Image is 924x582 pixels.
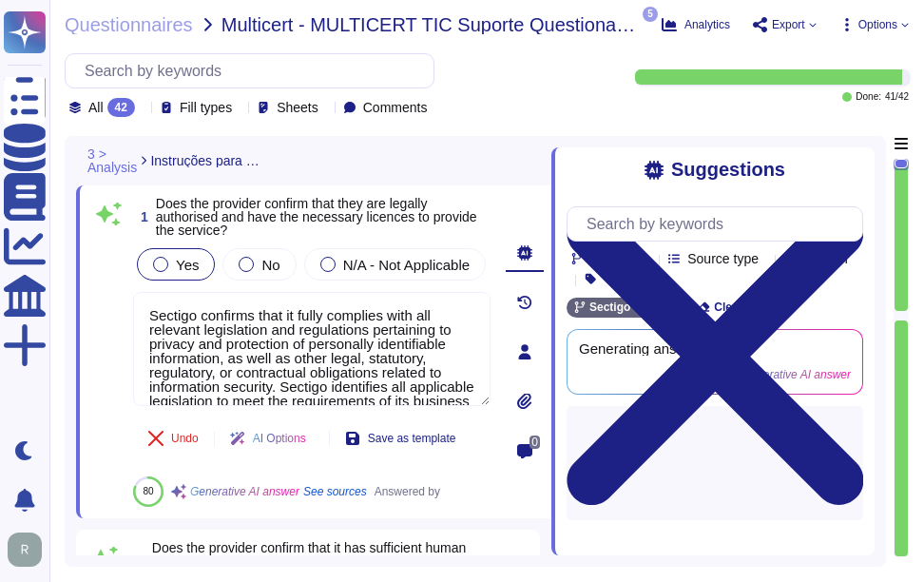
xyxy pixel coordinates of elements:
span: Instruções para o preenchimento da presente sheet [150,154,262,167]
button: Analytics [662,17,730,32]
div: 42 [107,98,135,117]
span: 80 [143,486,153,496]
span: Multicert - MULTICERT TIC Suporte Questionary v1 EN [221,15,639,34]
span: Export [772,19,805,30]
span: Generative AI answer [190,486,299,497]
button: user [4,529,55,571]
span: 3 > Analysis [87,147,137,174]
span: 5 [643,7,658,22]
input: Search by keywords [75,54,433,87]
span: Fill types [180,101,232,114]
span: Comments [363,101,428,114]
span: 2 [129,554,144,568]
span: All [88,101,104,114]
span: N/A - Not Applicable [343,257,470,273]
span: Done: [856,92,881,102]
span: AI Options [253,433,306,444]
span: No [261,257,279,273]
textarea: Sectigo confirms that it fully complies with all relevant legislation and regulations pertaining ... [133,292,491,406]
span: Analytics [684,19,730,30]
span: 1 [133,210,148,223]
img: user [8,533,42,567]
button: Undo [133,419,214,457]
span: Sheets [277,101,318,114]
span: Options [858,19,897,30]
span: Questionnaires [65,15,193,34]
span: 0 [529,436,540,449]
button: Save as template [330,419,472,457]
span: Answered by [375,486,440,497]
span: See sources [303,486,367,497]
span: Undo [171,433,199,444]
input: Search by keywords [577,207,862,241]
span: Yes [176,257,199,273]
span: 41 / 42 [885,92,909,102]
span: Does the provider confirm that they are legally authorised and have the necessary licences to pro... [156,196,477,238]
span: Save as template [368,433,456,444]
